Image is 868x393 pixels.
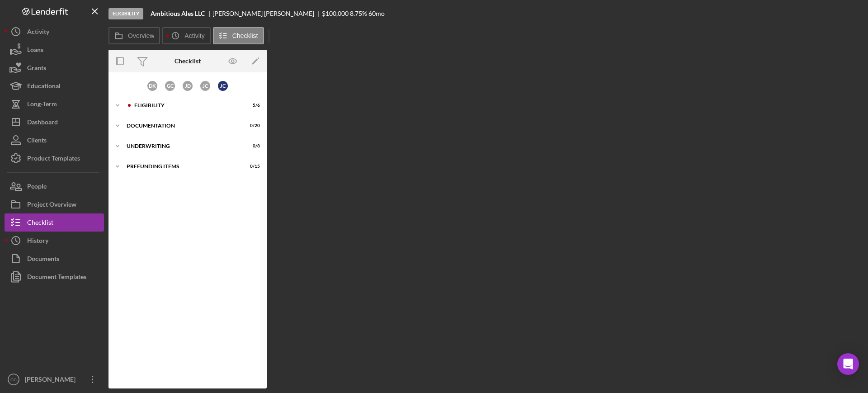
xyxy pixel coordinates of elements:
button: Document Templates [5,268,104,286]
button: Project Overview [5,195,104,213]
div: Open Intercom Messenger [837,353,859,375]
button: People [5,177,104,195]
button: Educational [5,77,104,95]
div: Dashboard [27,113,58,133]
div: J D [183,81,193,91]
span: $100,000 [322,9,349,17]
div: Loans [27,41,43,61]
div: Checklist [27,213,53,234]
div: J C [200,81,210,91]
div: History [27,232,48,252]
div: Clients [27,131,47,152]
div: Underwriting [127,143,237,149]
button: Loans [5,41,104,59]
label: Checklist [232,32,258,39]
div: Activity [27,23,49,43]
button: Activity [5,23,104,41]
div: Project Overview [27,195,76,216]
div: 5 / 6 [244,103,260,108]
div: Checklist [175,57,201,65]
button: Dashboard [5,113,104,131]
button: Checklist [213,27,264,44]
button: Clients [5,131,104,149]
button: CC[PERSON_NAME] [5,370,104,388]
button: Grants [5,59,104,77]
button: Overview [108,27,160,44]
button: Documents [5,250,104,268]
div: J C [218,81,228,91]
div: 8.75 % [350,10,367,17]
div: Long-Term [27,95,57,115]
div: Product Templates [27,149,80,170]
button: Activity [162,27,210,44]
div: Eligibility [134,103,237,108]
div: 0 / 15 [244,164,260,169]
div: 0 / 20 [244,123,260,128]
div: Eligibility [108,8,143,19]
div: Documentation [127,123,237,128]
div: G C [165,81,175,91]
label: Overview [128,32,154,39]
div: Documents [27,250,59,270]
div: Grants [27,59,46,79]
div: Educational [27,77,61,97]
div: 0 / 8 [244,143,260,149]
b: Ambitious Ales LLC [151,10,205,17]
button: Long-Term [5,95,104,113]
text: CC [10,377,17,382]
button: History [5,232,104,250]
div: Prefunding Items [127,164,237,169]
button: Product Templates [5,149,104,167]
div: D K [147,81,157,91]
div: [PERSON_NAME] [23,370,81,391]
div: Document Templates [27,268,86,288]
button: Checklist [5,213,104,232]
div: People [27,177,47,198]
div: [PERSON_NAME] [PERSON_NAME] [212,10,322,17]
div: 60 mo [368,10,385,17]
label: Activity [184,32,204,39]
